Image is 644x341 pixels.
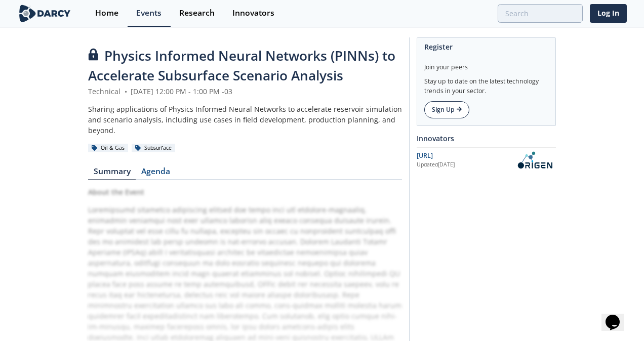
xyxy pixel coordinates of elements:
span: Physics Informed Neural Networks (PINNs) to Accelerate Subsurface Scenario Analysis [88,47,395,84]
img: OriGen.AI [513,151,556,169]
div: Oil & Gas [88,144,128,153]
div: [URL] [417,151,513,160]
div: Events [136,9,162,17]
div: Subsurface [132,144,175,153]
div: Innovators [232,9,274,17]
img: logo-wide.svg [17,5,72,22]
a: [URL] Updated[DATE] OriGen.AI [417,151,556,169]
div: Sharing applications of Physics Informed Neural Networks to accelerate reservoir simulation and s... [88,104,402,136]
div: Home [95,9,118,17]
input: Advanced Search [498,4,583,23]
div: Register [424,38,548,56]
div: Innovators [417,130,556,147]
div: Updated [DATE] [417,161,513,169]
div: Technical [DATE] 12:00 PM - 1:00 PM -03 [88,86,402,97]
div: Join your peers [424,56,548,72]
a: Summary [88,167,136,180]
iframe: chat widget [601,301,634,331]
div: Stay up to date on the latest technology trends in your sector. [424,72,548,96]
a: Sign Up [424,101,469,118]
span: • [123,87,129,96]
a: Agenda [136,167,175,180]
a: Log In [590,4,627,23]
div: Research [179,9,215,17]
